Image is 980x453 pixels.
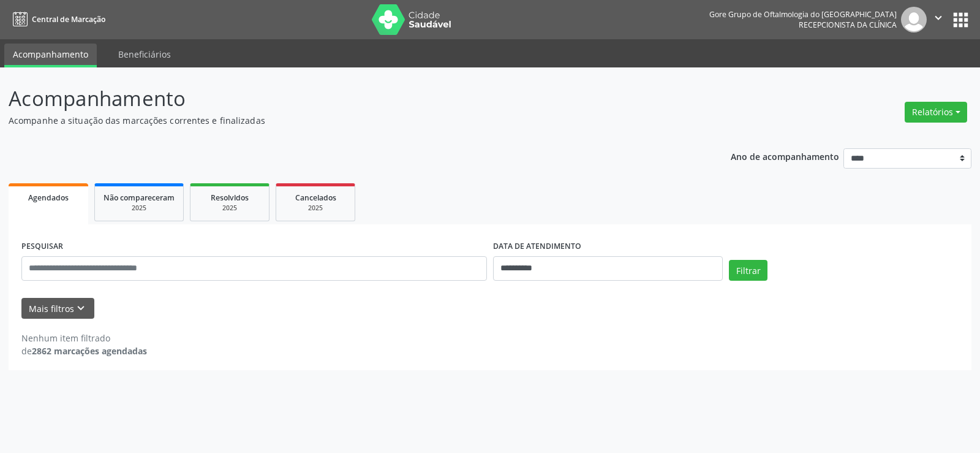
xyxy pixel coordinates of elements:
[21,237,63,256] label: PESQUISAR
[28,192,69,203] span: Agendados
[285,204,346,213] div: 2025
[932,11,945,25] i: 
[104,192,175,203] span: Não compareceram
[905,102,967,123] button: Relatórios
[9,83,682,114] p: Acompanhamento
[950,9,971,31] button: apps
[32,14,105,25] span: Central de Marcação
[104,204,175,213] div: 2025
[32,345,147,357] strong: 2862 marcações agendadas
[731,148,839,164] p: Ano de acompanhamento
[9,9,105,29] a: Central de Marcação
[799,20,897,30] span: Recepcionista da clínica
[709,9,897,20] div: Gore Grupo de Oftalmologia do [GEOGRAPHIC_DATA]
[901,7,927,32] img: img
[21,332,147,345] div: Nenhum item filtrado
[295,192,336,203] span: Cancelados
[4,44,97,67] a: Acompanhamento
[211,192,249,203] span: Resolvidos
[9,114,682,127] p: Acompanhe a situação das marcações correntes e finalizadas
[21,345,147,357] div: de
[110,44,179,65] a: Beneficiários
[21,298,94,319] button: Mais filtroskeyboard_arrow_down
[927,7,950,32] button: 
[493,237,581,256] label: DATA DE ATENDIMENTO
[729,260,767,281] button: Filtrar
[199,204,260,213] div: 2025
[74,302,88,315] i: keyboard_arrow_down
